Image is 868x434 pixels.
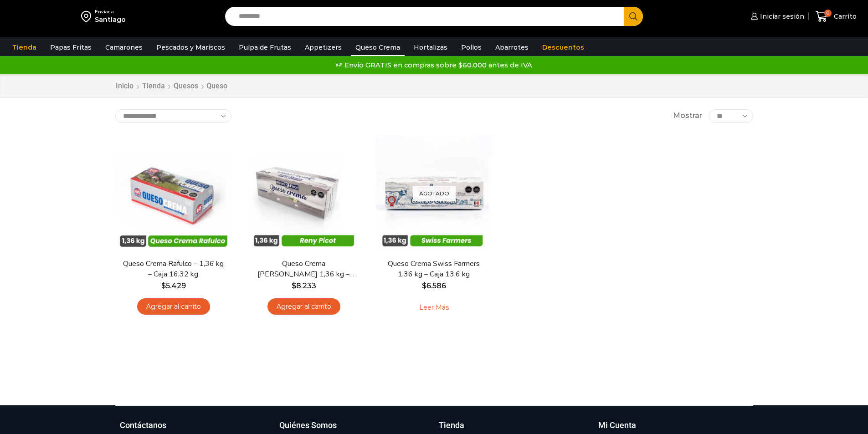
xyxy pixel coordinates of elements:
a: Iniciar sesión [749,7,804,26]
a: Hortalizas [409,39,452,56]
p: Agotado [413,186,456,201]
bdi: 8.233 [292,281,316,290]
a: Camarones [101,39,147,56]
a: Abarrotes [491,39,533,56]
h1: Queso [206,82,227,90]
a: Pescados y Mariscos [152,39,230,56]
bdi: 5.429 [161,281,186,290]
a: Queso Crema Swiss Farmers 1,36 kg – Caja 13,6 kg [381,259,486,280]
span: $ [161,281,166,290]
span: $ [292,281,296,290]
a: Papas Fritas [46,39,96,56]
div: Santiago [95,15,126,24]
img: address-field-icon.svg [81,9,95,24]
a: Queso Crema Rafulco – 1,36 kg – Caja 16,32 kg [121,259,226,280]
h3: Contáctanos [120,419,166,431]
button: Search button [624,7,643,26]
h3: Quiénes Somos [279,419,337,431]
a: Agregar al carrito: “Queso Crema Rafulco - 1,36 kg - Caja 16,32 kg” [137,298,210,315]
a: Quesos [173,81,199,92]
a: Tienda [142,81,165,92]
bdi: 6.586 [422,281,446,290]
a: Pulpa de Frutas [234,39,296,56]
span: Mostrar [673,111,702,121]
span: Iniciar sesión [758,12,804,21]
a: Pollos [457,39,486,56]
a: Appetizers [300,39,346,56]
div: Enviar a [95,9,126,15]
a: Queso Crema [351,39,405,56]
a: 0 Carrito [813,6,859,27]
a: Tienda [8,39,41,56]
nav: Breadcrumb [115,81,227,92]
span: $ [422,281,426,290]
h3: Mi Cuenta [598,419,636,431]
span: 0 [824,10,832,17]
a: Queso Crema [PERSON_NAME] 1,36 kg – Caja 13,6 kg [251,259,356,280]
select: Pedido de la tienda [115,109,231,123]
h3: Tienda [439,419,464,431]
a: Descuentos [538,39,589,56]
a: Leé más sobre “Queso Crema Swiss Farmers 1,36 kg - Caja 13,6 kg” [405,298,463,317]
span: Carrito [832,12,857,21]
a: Agregar al carrito: “Queso Crema Reny Picot 1,36 kg - Caja 13,6 kg” [267,298,340,315]
a: Inicio [115,81,134,92]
